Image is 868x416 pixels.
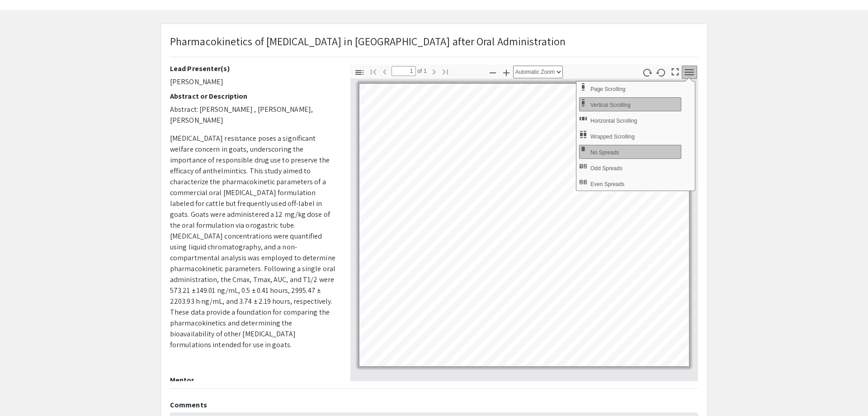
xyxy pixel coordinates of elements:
[170,92,337,100] h2: Abstract or Description
[579,177,681,191] button: Even Spreads
[590,181,626,187] span: Even Spreads
[438,65,453,78] button: Go to Last Page
[355,80,693,370] div: Page 1
[352,66,367,79] button: Toggle Sidebar
[392,66,416,76] input: Page
[170,33,566,49] p: Pharmacokinetics of [MEDICAL_DATA] in [GEOGRAPHIC_DATA] after Oral Administration
[7,375,38,409] iframe: Chat
[416,66,427,76] span: of 1
[579,97,681,111] button: Vertical Scrolling
[590,118,639,124] span: Horizontal Scrolling
[579,129,681,143] button: Wrapped Scrolling
[590,134,637,140] span: Wrapped Scrolling
[170,64,337,73] h2: Lead Presenter(s)
[485,66,500,79] button: Zoom Out
[668,64,683,77] button: Switch to Presentation Mode
[590,149,621,156] span: No Spreads
[170,376,337,384] h2: Mentor
[170,363,170,364] img: cleardot.gif
[366,65,381,78] button: Go to First Page
[170,104,337,126] p: Abstract: [PERSON_NAME] , [PERSON_NAME], [PERSON_NAME]
[513,66,563,78] select: Zoom
[579,161,681,175] button: Odd Spreads
[654,66,669,79] button: Rotate Counterclockwise
[590,165,624,172] span: Odd Spreads
[590,86,627,92] span: Use Page Scrolling
[419,327,443,331] a: mailto:jsmit@utk.edu
[579,145,681,159] button: No Spreads
[377,65,392,78] button: Previous Page
[170,77,337,87] p: [PERSON_NAME]
[170,133,337,350] p: [MEDICAL_DATA] resistance poses a significant welfare concern in goats, underscoring the importan...
[640,66,655,79] button: Rotate Clockwise
[170,401,698,409] h2: Comments
[682,66,697,79] button: Tools
[426,65,442,78] button: Next Page
[579,113,681,127] button: Horizontal Scrolling
[590,102,632,108] span: Vertical Scrolling
[499,66,514,79] button: Zoom In
[579,81,681,96] button: Page Scrolling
